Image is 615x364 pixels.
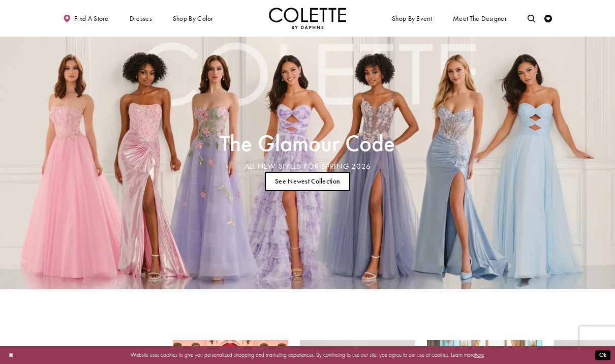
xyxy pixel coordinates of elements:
span: Dresses [130,15,152,22]
a: See Newest Collection The Glamour Code ALL NEW STYLES FOR SPRING 2026 [265,172,351,192]
img: Colette by Daphne [269,8,346,29]
span: Shop by color [171,8,215,29]
button: Submit Dialog [595,350,610,360]
ul: Slider Links [218,168,397,195]
span: Shop By Event [390,8,434,29]
a: Check Wishlist [542,8,554,29]
a: here [475,351,484,358]
p: Website uses cookies to give you personalized shopping and marketing experiences. By continuing t... [55,350,560,360]
span: Meet the designer [453,15,507,22]
a: Toggle search [526,8,537,29]
h2: The Glamour Code [220,133,395,154]
a: Meet the designer [451,8,509,29]
span: Dresses [128,8,154,29]
span: Shop By Event [392,15,432,22]
a: Find a store [61,8,110,29]
span: Find a store [74,15,109,22]
a: Visit Home Page [269,8,346,29]
button: Close Dialog [5,348,17,362]
h4: ALL NEW STYLES FOR SPRING 2026 [220,162,395,171]
span: Shop by color [173,15,213,22]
